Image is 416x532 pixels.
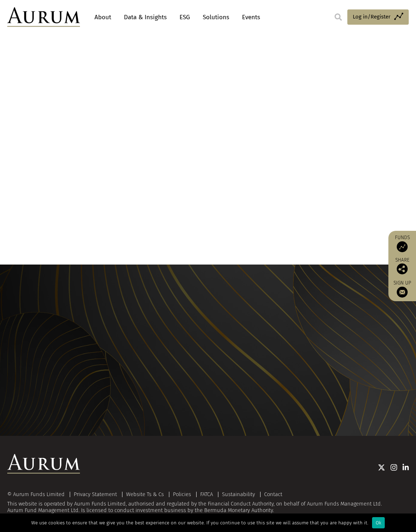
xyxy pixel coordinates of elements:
div: This website is operated by Aurum Funds Limited, authorised and regulated by the Financial Conduc... [7,492,409,514]
a: Policies [173,491,191,498]
a: Events [238,11,260,24]
img: Linkedin icon [403,464,409,471]
a: Data & Insights [120,11,170,24]
a: Funds [392,234,412,252]
img: search.svg [335,13,342,21]
img: Share this post [397,263,408,274]
a: Sustainability [222,491,255,498]
a: Website Ts & Cs [126,491,164,498]
img: Sign up to our newsletter [397,287,408,298]
a: Contact [264,491,282,498]
a: About [91,11,115,24]
img: Twitter icon [378,464,385,471]
a: ESG [176,11,194,24]
img: Access Funds [397,241,408,252]
a: FATCA [200,491,213,498]
img: Aurum [7,7,80,27]
img: Instagram icon [391,464,397,471]
a: Privacy Statement [74,491,117,498]
a: Log in/Register [347,9,409,25]
div: © Aurum Funds Limited [7,492,68,497]
div: Share [392,258,412,274]
img: Aurum Logo [7,454,80,474]
a: Solutions [199,11,233,24]
div: Ok [372,517,385,528]
a: Sign up [392,280,412,298]
span: Log in/Register [353,12,391,21]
